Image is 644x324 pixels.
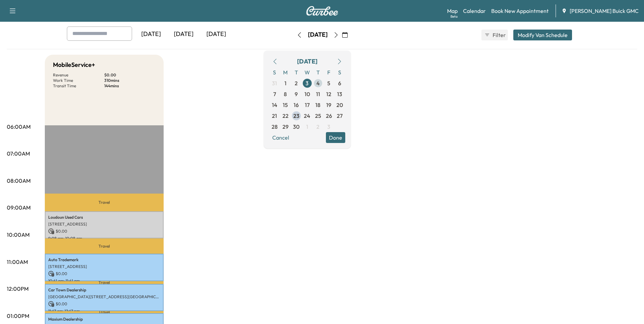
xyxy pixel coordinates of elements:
[48,228,160,234] p: $ 0.00
[305,101,310,109] span: 17
[272,79,277,87] span: 31
[513,30,572,40] button: Modify Van Schedule
[283,101,288,109] span: 15
[284,90,287,98] span: 8
[313,67,324,78] span: T
[306,123,308,131] span: 1
[280,67,291,78] span: M
[48,215,160,220] p: Loudoun Used Cars
[326,132,345,143] button: Done
[337,90,342,98] span: 13
[48,317,160,322] p: Maxium Dealership
[570,7,639,15] span: [PERSON_NAME] Buick GMC
[316,123,319,131] span: 2
[7,231,30,239] p: 10:00AM
[327,123,330,131] span: 3
[45,281,164,284] p: Travel
[282,123,289,131] span: 29
[336,101,343,109] span: 20
[450,14,458,19] div: Beta
[48,287,160,293] p: Car Town Dealership
[297,57,317,66] div: [DATE]
[295,79,298,87] span: 2
[7,177,31,185] p: 08:00AM
[338,79,341,87] span: 6
[463,7,486,15] a: Calendar
[337,112,343,120] span: 27
[48,221,160,227] p: [STREET_ADDRESS]
[316,90,320,98] span: 11
[45,311,164,313] p: Travel
[273,90,276,98] span: 7
[316,79,320,87] span: 4
[315,112,321,120] span: 25
[53,60,95,70] h5: MobileService+
[48,278,160,284] p: 10:41 am - 11:41 am
[334,67,345,78] span: S
[53,83,104,89] p: Transit Time
[293,112,299,120] span: 23
[269,132,292,143] button: Cancel
[48,257,160,263] p: Auto Trademark
[104,72,155,78] p: $ 0.00
[491,7,549,15] a: Book New Appointment
[272,101,277,109] span: 14
[167,26,200,42] div: [DATE]
[284,79,287,87] span: 1
[326,90,331,98] span: 12
[7,123,31,131] p: 06:00AM
[327,79,330,87] span: 5
[7,258,28,266] p: 11:00AM
[48,236,160,241] p: 9:08 am - 10:08 am
[53,78,104,83] p: Work Time
[326,101,331,109] span: 19
[7,285,29,293] p: 12:00PM
[305,90,310,98] span: 10
[269,67,280,78] span: S
[315,101,320,109] span: 18
[294,101,299,109] span: 16
[302,67,313,78] span: W
[447,7,458,15] a: MapBeta
[7,149,30,158] p: 07:00AM
[48,264,160,269] p: [STREET_ADDRESS]
[306,6,338,16] img: Curbee Logo
[45,238,164,253] p: Travel
[272,112,277,120] span: 21
[295,90,298,98] span: 9
[308,31,328,39] div: [DATE]
[493,31,505,39] span: Filter
[45,194,164,211] p: Travel
[481,30,508,40] button: Filter
[48,301,160,307] p: $ 0.00
[304,112,310,120] span: 24
[272,123,278,131] span: 28
[282,112,289,120] span: 22
[326,112,332,120] span: 26
[293,123,299,131] span: 30
[48,308,160,314] p: 11:47 am - 12:47 pm
[135,26,167,42] div: [DATE]
[7,203,31,212] p: 09:00AM
[291,67,302,78] span: T
[7,312,29,320] p: 01:00PM
[306,79,309,87] span: 3
[48,294,160,300] p: [GEOGRAPHIC_DATA][STREET_ADDRESS][GEOGRAPHIC_DATA]
[53,72,104,78] p: Revenue
[104,83,155,89] p: 144 mins
[104,78,155,83] p: 310 mins
[48,271,160,277] p: $ 0.00
[200,26,233,42] div: [DATE]
[324,67,334,78] span: F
